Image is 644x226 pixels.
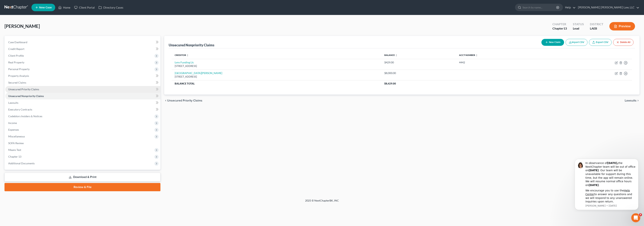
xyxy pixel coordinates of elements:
[97,4,125,11] a: Directory Cases
[8,128,19,131] span: Expenses
[8,81,26,84] span: Secured Claims
[8,135,25,138] span: Miscellaneous
[576,4,639,11] a: [PERSON_NAME] [PERSON_NAME] Law, LLC
[573,26,584,31] div: Lead
[589,39,612,46] a: Export CSV
[4,173,160,182] a: Download & Print
[5,99,160,106] a: Lawsuits
[8,108,32,111] span: Executory Contracts
[5,106,160,113] a: Executory Contracts
[590,26,603,31] div: LAEB
[384,82,396,85] span: $8,429.00
[5,79,160,86] a: Secured Claims
[552,22,567,26] div: Chapter
[459,54,478,56] a: Acct Number unfold_more
[541,39,564,46] button: New Claim
[566,39,587,46] button: Import CSV
[5,86,160,93] a: Unsecured Priority Claims
[175,54,189,56] a: Creditor unfold_more
[175,64,378,68] div: [STREET_ADDRESS]
[613,39,634,46] button: Delete All
[56,4,72,11] a: Home
[625,99,637,102] span: Lawsuits
[8,115,42,118] span: Codebtors Insiders & Notices
[8,41,27,44] span: Case Dashboard
[215,199,429,205] div: 2025 © NextChapterBK, INC
[164,99,202,102] button: chevron_left Unsecured Priority Claims
[8,155,21,158] span: Chapter 13
[384,54,397,56] a: Balance unfold_more
[186,54,189,56] i: unfold_more
[8,121,17,124] span: Income
[8,142,24,145] span: SOFA Review
[8,101,18,104] span: Lawsuits
[8,67,30,71] span: Personal Property
[8,54,24,57] span: Client Profile
[167,99,202,102] span: Unsecured Priority Claims
[8,94,44,98] span: Unsecured Nonpriority Claims
[563,4,576,11] a: Help
[8,61,24,64] span: Real Property
[39,6,52,9] span: New Case
[4,183,160,191] a: Review & File
[625,99,640,102] button: Lawsuits chevron_right
[5,73,160,79] a: Property Analysis
[8,74,29,77] span: Property Analysis
[552,26,567,31] div: Chapter
[175,71,222,75] a: [GEOGRAPHIC_DATA][PERSON_NAME]
[5,140,160,147] a: SOFA Review
[573,22,584,26] div: Status
[639,213,642,216] span: 8
[8,88,39,91] span: Unsecured Priority Claims
[5,93,160,99] a: Unsecured Nonpriority Claims
[476,54,478,56] i: unfold_more
[5,46,160,52] a: Credit Report
[8,162,35,165] span: Additional Documents
[395,54,397,56] i: unfold_more
[8,148,21,151] span: Means Test
[4,23,40,29] span: [PERSON_NAME]
[459,61,550,64] div: 4442
[569,156,644,212] iframe: Intercom notifications message
[72,4,97,11] a: Client Portal
[384,71,453,75] div: $8,000.00
[8,47,24,50] span: Credit Report
[5,39,160,46] a: Case Dashboard
[631,213,640,222] iframe: Intercom live chat
[164,99,167,102] i: chevron_left
[172,80,381,87] th: Balance Total
[169,43,214,47] div: Unsecured Nonpriority Claims
[563,27,567,30] span: 13
[175,61,194,64] a: Lvnv Funding Llc
[609,22,635,30] button: Preview
[637,99,640,102] i: chevron_right
[590,22,603,26] div: District
[384,61,453,64] div: $429.00
[175,75,378,79] div: [STREET_ADDRESS]
[523,4,557,11] input: Search by name...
